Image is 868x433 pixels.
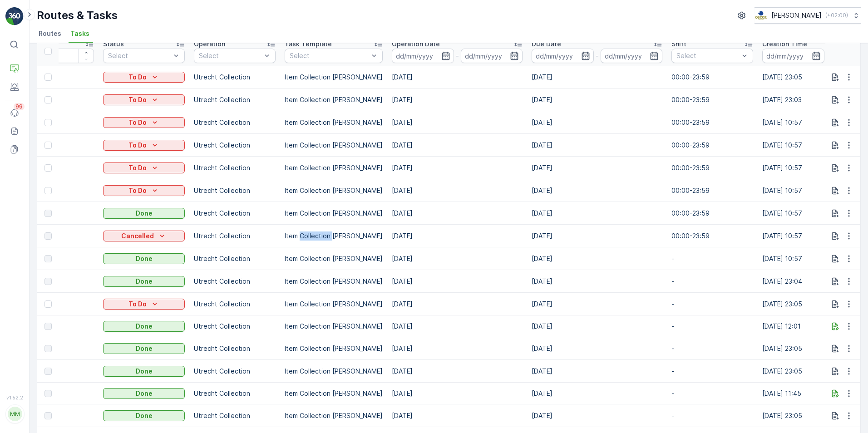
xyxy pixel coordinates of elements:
button: Done [103,388,185,399]
p: Creation Time [762,39,807,49]
p: Operation Date [392,39,440,49]
p: 00:00-23:59 [671,118,753,127]
button: To Do [103,94,185,105]
div: Toggle Row Selected [44,119,52,126]
p: To Do [128,186,147,195]
div: Toggle Row Selected [44,187,52,194]
td: [DATE] [387,225,527,247]
p: - [671,411,753,420]
p: - [671,277,753,286]
p: Item Collection [PERSON_NAME] [285,95,383,104]
p: - [671,300,753,309]
p: - [456,50,459,61]
p: 00:00-23:59 [671,141,753,150]
p: Item Collection [PERSON_NAME] [285,231,383,241]
p: To Do [128,73,147,82]
p: Shift [671,39,686,49]
td: [DATE] [527,66,667,89]
p: - [671,367,753,376]
td: [DATE] [527,360,667,383]
p: Utrecht Collection [194,322,276,331]
p: 00:00-23:59 [671,209,753,218]
td: [DATE] [387,247,527,270]
p: Done [136,344,153,353]
button: To Do [103,140,185,151]
p: To Do [128,300,147,309]
span: Routes [39,29,61,38]
div: Toggle Row Selected [44,368,52,375]
p: Utrecht Collection [194,95,276,104]
button: To Do [103,185,185,196]
div: Toggle Row Selected [44,74,52,81]
div: MM [8,407,22,421]
td: [DATE] [387,202,527,225]
p: To Do [128,141,147,150]
td: [DATE] [527,225,667,247]
p: Task Template [285,39,332,49]
p: To Do [128,163,147,172]
p: Operation [194,39,225,49]
p: Item Collection [PERSON_NAME] [285,163,383,172]
p: Due Date [532,39,561,49]
p: Item Collection [PERSON_NAME] [285,118,383,127]
td: [DATE] [527,315,667,337]
p: Item Collection [PERSON_NAME] [285,254,383,263]
button: To Do [103,299,185,310]
button: Done [103,343,185,354]
p: Done [136,254,153,263]
td: [DATE] [527,202,667,225]
p: Done [136,322,153,331]
p: Item Collection [PERSON_NAME] [285,411,383,420]
td: [DATE] [387,337,527,360]
button: Done [103,410,185,421]
td: [DATE] [387,111,527,134]
div: Toggle Row Selected [44,300,52,308]
td: [DATE] [527,111,667,134]
p: 00:00-23:59 [671,163,753,172]
p: Cancelled [121,231,154,241]
p: Item Collection [PERSON_NAME] [285,344,383,353]
p: Done [136,367,153,376]
div: Toggle Row Selected [44,278,52,285]
p: - [671,322,753,331]
button: MM [5,402,24,426]
p: Routes & Tasks [37,8,118,23]
div: Toggle Row Selected [44,96,52,103]
p: [PERSON_NAME] [771,11,822,20]
td: [DATE] [527,247,667,270]
p: Utrecht Collection [194,277,276,286]
td: [DATE] [387,157,527,179]
input: dd/mm/yyyy [532,49,594,63]
p: Done [136,411,153,420]
div: Toggle Row Selected [44,323,52,330]
p: To Do [128,95,147,104]
div: Toggle Row Selected [44,210,52,217]
p: - [671,344,753,353]
p: Select [199,51,261,60]
p: Item Collection [PERSON_NAME] [285,277,383,286]
img: logo [5,7,24,25]
p: ( +02:00 ) [825,12,848,19]
div: Toggle Row Selected [44,345,52,352]
td: [DATE] [527,270,667,293]
p: Done [136,277,153,286]
td: [DATE] [387,383,527,404]
td: [DATE] [387,179,527,202]
p: 00:00-23:59 [671,95,753,104]
a: 99 [5,104,24,122]
p: Utrecht Collection [194,300,276,309]
p: Utrecht Collection [194,231,276,241]
p: 00:00-23:59 [671,231,753,241]
button: Done [103,276,185,287]
p: Utrecht Collection [194,118,276,127]
span: v 1.52.2 [5,395,24,400]
p: Utrecht Collection [194,73,276,82]
button: Done [103,253,185,264]
p: To Do [128,118,147,127]
p: Utrecht Collection [194,389,276,398]
p: 00:00-23:59 [671,186,753,195]
input: dd/mm/yyyy [461,49,523,63]
p: Select [290,51,369,60]
p: - [671,389,753,398]
p: - [596,50,599,61]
